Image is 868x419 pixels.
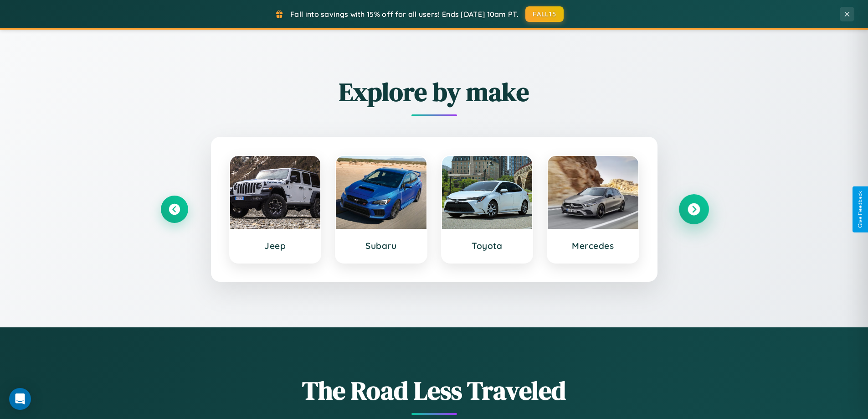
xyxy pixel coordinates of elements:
[857,191,863,228] div: Give Feedback
[9,388,31,410] div: Open Intercom Messenger
[451,240,524,251] h3: Toyota
[557,240,629,251] h3: Mercedes
[525,6,564,22] button: FALL15
[161,74,708,109] h2: Explore by make
[290,10,519,19] span: Fall into savings with 15% off for all users! Ends [DATE] 10am PT.
[345,240,417,251] h3: Subaru
[161,373,708,408] h1: The Road Less Traveled
[239,240,312,251] h3: Jeep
